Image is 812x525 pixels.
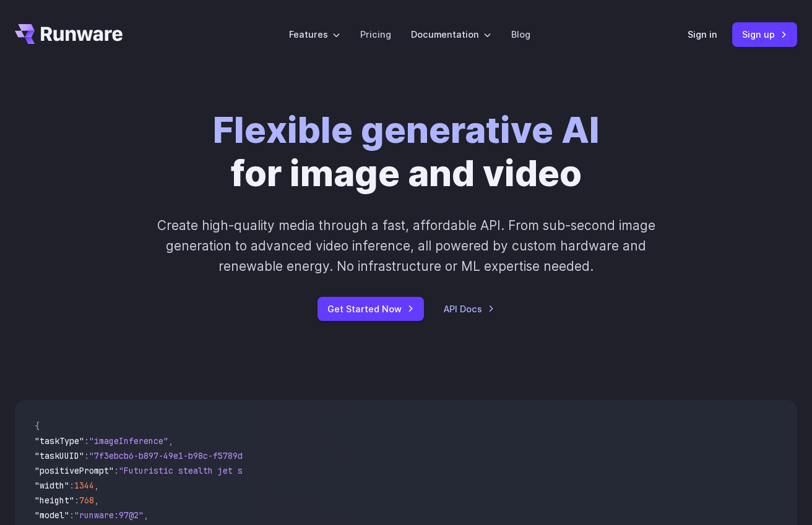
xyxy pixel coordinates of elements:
span: "width" [35,480,69,491]
span: "Futuristic stealth jet streaking through a neon-lit cityscape with glowing purple exhaust" [119,465,569,476]
span: "imageInference" [89,435,168,446]
span: 1344 [74,480,94,491]
span: "runware:97@2" [74,510,144,521]
span: "model" [35,510,69,521]
h1: for image and video [213,109,600,195]
span: "height" [35,495,74,506]
span: : [74,495,79,506]
strong: Flexible generative AI [213,108,600,152]
span: "taskUUID" [35,450,84,461]
span: : [69,480,74,491]
a: Pricing [360,27,391,41]
span: : [69,510,74,521]
span: , [94,495,99,506]
label: Documentation [411,27,491,41]
span: , [168,435,173,446]
a: Go to / [15,24,123,44]
a: Blog [511,27,530,41]
span: "positivePrompt" [35,465,114,476]
span: 768 [79,495,94,506]
span: : [84,450,89,461]
span: "7f3ebcb6-b897-49e1-b98c-f5789d2d40d7" [89,450,277,461]
a: Sign up [732,22,797,46]
label: Features [289,27,340,41]
span: { [35,420,40,432]
a: API Docs [444,302,495,316]
p: Create high-quality media through a fast, affordable API. From sub-second image generation to adv... [156,215,657,277]
a: Sign in [688,27,717,41]
span: , [94,480,99,491]
span: , [144,510,149,521]
span: : [84,435,89,446]
span: "taskType" [35,435,84,446]
span: : [114,465,119,476]
a: Get Started Now [317,297,424,321]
